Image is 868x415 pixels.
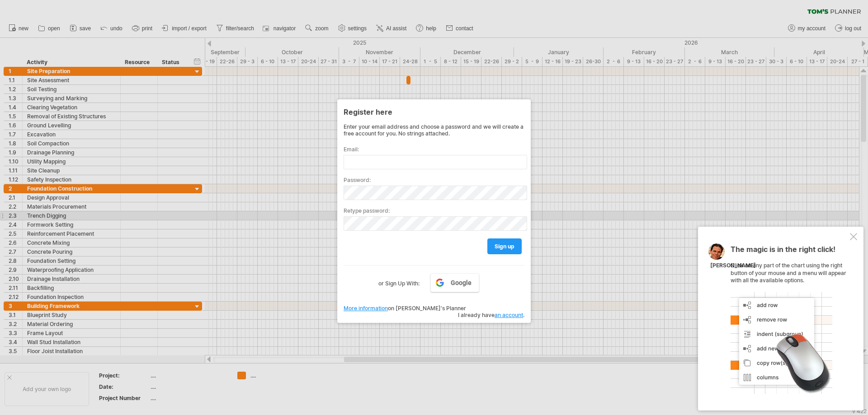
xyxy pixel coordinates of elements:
[344,305,388,312] a: More information
[344,103,524,120] div: Register here
[458,312,524,318] span: I already have .
[487,238,522,254] a: sign up
[495,312,523,318] a: an account
[344,146,524,153] label: Email:
[344,123,524,137] div: Enter your email address and choose a password and we will create a free account for you. No stri...
[378,273,420,289] label: or Sign Up With:
[495,243,514,250] span: sign up
[344,305,466,312] span: on [PERSON_NAME]'s Planner
[344,177,524,183] label: Password:
[430,273,479,292] a: Google
[344,207,524,214] label: Retype password:
[731,245,835,258] span: The magic is in the right click!
[710,262,756,270] div: [PERSON_NAME]
[731,246,848,394] div: Click on any part of the chart using the right button of your mouse and a menu will appear with a...
[451,279,472,286] span: Google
